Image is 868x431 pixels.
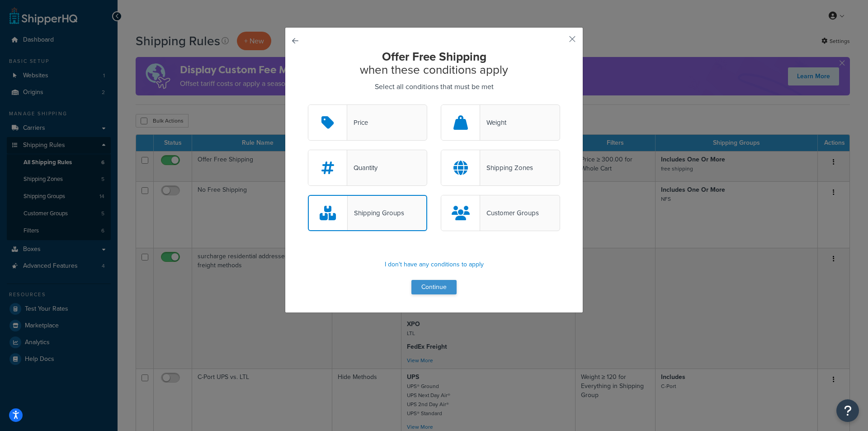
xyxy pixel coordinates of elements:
div: Quantity [347,161,377,174]
button: Open Resource Center [836,399,859,422]
div: Customer Groups [480,207,539,219]
button: Continue [411,280,457,294]
div: Shipping Zones [480,161,533,174]
p: I don't have any conditions to apply [308,258,560,271]
p: Select all conditions that must be met [308,81,560,93]
h2: when these conditions apply [308,50,560,76]
div: Price [347,116,368,129]
div: Weight [480,116,506,129]
div: Shipping Groups [348,207,404,219]
strong: Offer Free Shipping [382,48,486,65]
